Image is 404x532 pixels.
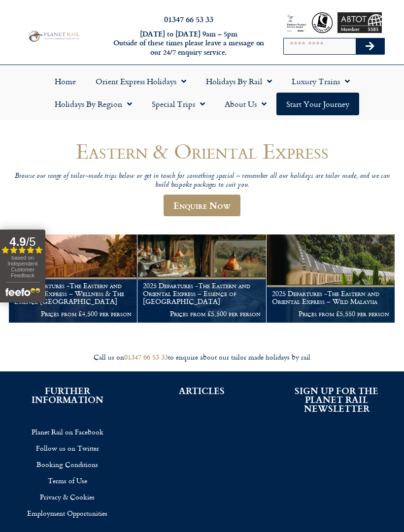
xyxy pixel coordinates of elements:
nav: Menu [5,70,399,115]
p: Prices from £5,550 per person [272,310,389,318]
h6: [DATE] to [DATE] 9am – 5pm Outside of these times please leave a message on our 24/7 enquiry serv... [110,30,267,57]
nav: Menu [15,424,120,521]
h1: Eastern & Oriental Express [9,139,395,163]
h2: SIGN UP FOR THE PLANET RAIL NEWSLETTER [284,386,389,413]
h2: ARTICLES [149,386,254,395]
button: Search [356,38,384,54]
a: Enquire Now [164,195,240,216]
a: Luxury Trains [282,70,360,93]
h2: FURTHER INFORMATION [15,386,120,404]
a: Follow us on Twitter [15,440,120,456]
a: 2025 Departures -The Eastern and Oriental Express – Wild Malaysia Prices from £5,550 per person [267,234,395,323]
a: Special Trips [142,93,215,115]
img: Planet Rail Train Holidays Logo [27,30,81,43]
div: Call us on to enquire about our tailor made holidays by rail [5,353,399,362]
h1: 2025 Departures -The Eastern and Oriental Express – Wellness & The Essence [GEOGRAPHIC_DATA] [14,282,132,305]
h1: 2025 Departures -The Eastern and Oriental Express – Essence of [GEOGRAPHIC_DATA] [143,282,260,305]
a: 01347 66 53 33 [164,13,213,25]
a: 01347 66 53 33 [124,352,168,362]
p: Prices from £4,500 per person [14,310,132,318]
a: Terms of Use [15,472,120,489]
a: 2025 Departures -The Eastern and Oriental Express – Essence of [GEOGRAPHIC_DATA] Prices from £5,5... [137,234,266,323]
a: Orient Express Holidays [86,70,196,93]
h1: 2025 Departures -The Eastern and Oriental Express – Wild Malaysia [272,290,389,305]
a: Planet Rail on Facebook [15,424,120,440]
a: About Us [215,93,276,115]
a: Home [45,70,86,93]
a: Booking Conditions [15,456,120,472]
a: 2025 Departures -The Eastern and Oriental Express – Wellness & The Essence [GEOGRAPHIC_DATA] Pric... [9,234,137,323]
a: Holidays by Region [45,93,142,115]
a: Privacy & Cookies [15,489,120,505]
a: Employment Opportunities [15,505,120,521]
p: Prices from £5,500 per person [143,310,260,318]
a: Start your Journey [276,93,359,115]
a: Holidays by Rail [196,70,282,93]
p: Browse our range of tailor-made trips below or get in touch for something special – remember all ... [9,172,395,190]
